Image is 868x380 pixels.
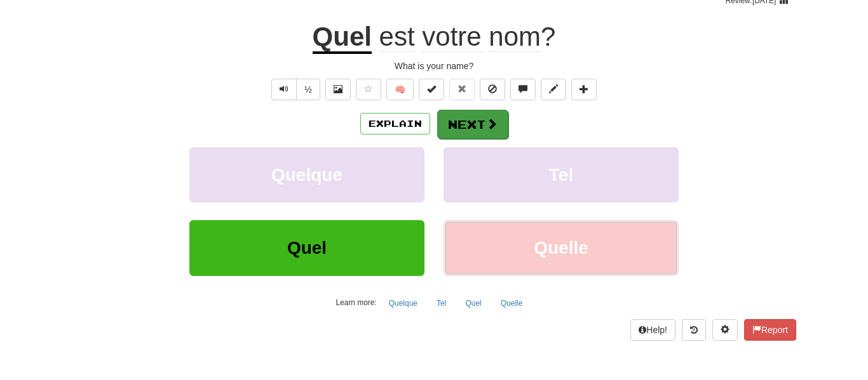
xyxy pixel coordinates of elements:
button: Discuss sentence (alt+u) [510,79,536,100]
span: Quelle [534,238,588,258]
span: ? [372,22,555,52]
span: Quel [287,238,327,258]
button: Tel [430,294,453,313]
button: Help! [630,319,675,341]
button: Report [744,319,796,341]
button: Next [437,110,508,139]
button: Quelque [189,147,424,202]
span: Tel [549,165,573,185]
span: est [379,22,415,52]
button: 🧠 [386,79,414,100]
span: votre [422,22,481,52]
button: Quel [189,220,424,275]
button: Add to collection (alt+a) [571,79,597,100]
button: Quelle [494,294,530,313]
button: Explain [360,113,430,134]
u: Quel [313,22,372,54]
button: Quel [458,294,488,313]
button: Tel [444,147,679,202]
button: Ignore sentence (alt+i) [480,79,505,100]
button: ½ [296,79,320,100]
small: Learn more: [336,298,377,307]
button: Quelle [444,220,679,275]
span: Quelque [271,165,342,185]
div: What is your name? [72,60,796,72]
div: Text-to-speech controls [269,79,320,100]
button: Show image (alt+x) [325,79,351,100]
span: nom [489,22,541,52]
button: Quelque [382,294,424,313]
button: Favorite sentence (alt+f) [356,79,381,100]
button: Round history (alt+y) [682,319,706,341]
button: Set this sentence to 100% Mastered (alt+m) [419,79,444,100]
button: Play sentence audio (ctl+space) [271,79,297,100]
button: Edit sentence (alt+d) [541,79,566,100]
button: Reset to 0% Mastered (alt+r) [449,79,475,100]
